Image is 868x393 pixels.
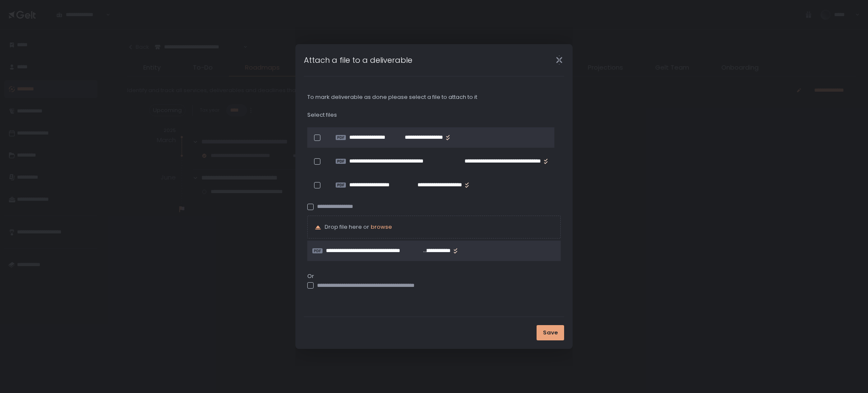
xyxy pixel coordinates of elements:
span: Or [307,272,561,280]
button: Save [537,325,564,340]
div: Close [545,55,573,65]
span: Save [543,329,558,337]
div: Select files [307,111,561,119]
span: browse [371,223,392,231]
p: Drop file here or [325,223,392,231]
h1: Attach a file to a deliverable [304,54,412,66]
button: browse [371,223,392,231]
div: To mark deliverable as done please select a file to attach to it [307,93,561,101]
